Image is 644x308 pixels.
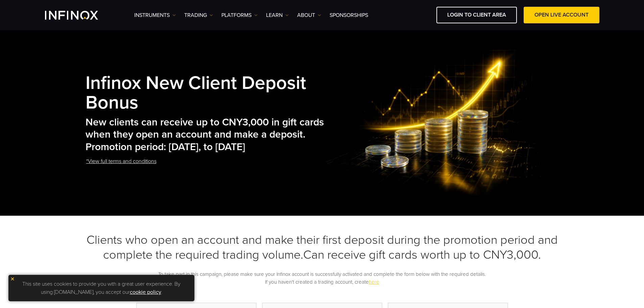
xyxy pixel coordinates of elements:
[86,153,157,170] a: *View full terms and conditions
[86,270,559,286] p: To take part in this campaign, please make sure your Infinox account is successfully activated an...
[12,278,191,298] p: This site uses cookies to provide you with a great user experience. By using [DOMAIN_NAME], you a...
[130,289,161,295] a: cookie policy
[10,277,15,281] img: yellow close icon
[221,11,258,19] a: PLATFORMS
[86,72,306,114] strong: Infinox New Client Deposit Bonus
[86,233,559,262] h3: Clients who open an account and make their first deposit during the promotion period and complete...
[369,279,379,285] a: here
[266,11,289,19] a: Learn
[330,11,368,19] a: SPONSORSHIPS
[436,7,517,23] a: LOGIN TO CLIENT AREA
[524,7,599,23] a: OPEN LIVE ACCOUNT
[297,11,321,19] a: ABOUT
[45,11,114,20] a: INFINOX Logo
[134,11,176,19] a: Instruments
[86,116,326,153] h2: New clients can receive up to CNY3,000 in gift cards when they open an account and make a deposit...
[184,11,213,19] a: TRADING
